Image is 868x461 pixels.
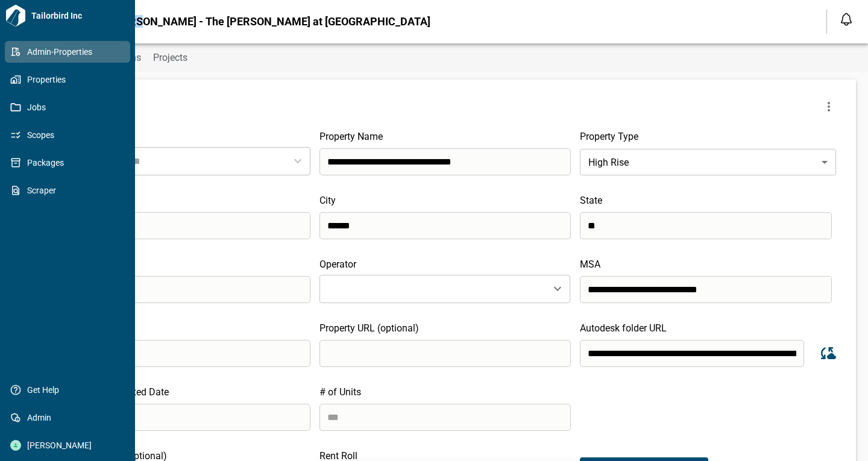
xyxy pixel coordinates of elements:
[5,41,130,63] a: Admin-Properties
[5,407,130,428] a: Admin
[319,131,383,142] span: Property Name
[319,386,361,398] span: # of Units
[58,340,310,367] input: search
[21,412,119,424] span: Admin
[837,10,856,29] button: Open notification feed
[319,322,419,334] span: Property URL (optional)
[580,259,600,270] span: MSA
[319,148,571,175] input: search
[817,95,841,119] button: more
[58,276,310,303] input: search
[549,280,566,297] button: Open
[31,43,868,72] div: base tabs
[5,96,130,118] a: Jobs
[319,195,336,206] span: City
[21,101,119,113] span: Jobs
[43,16,430,28] span: Testing Only - [PERSON_NAME] - The [PERSON_NAME] at [GEOGRAPHIC_DATA]
[580,212,832,239] input: search
[153,52,187,64] span: Projects
[580,322,667,334] span: Autodesk folder URL
[27,10,130,22] span: Tailorbird Inc
[21,184,119,196] span: Scraper
[21,384,119,396] span: Get Help
[580,131,638,142] span: Property Type
[58,212,310,239] input: search
[58,404,310,431] input: search
[813,339,841,367] button: Sync data from Autodesk
[21,129,119,141] span: Scopes
[319,212,571,239] input: search
[580,145,836,179] div: High Rise
[580,195,602,206] span: State
[319,259,356,270] span: Operator
[21,46,119,58] span: Admin-Properties
[5,152,130,174] a: Packages
[5,69,130,90] a: Properties
[580,340,804,367] input: search
[21,439,119,451] span: [PERSON_NAME]
[5,124,130,146] a: Scopes
[21,74,119,86] span: Properties
[21,157,119,169] span: Packages
[319,340,571,367] input: search
[580,276,832,303] input: search
[5,180,130,201] a: Scraper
